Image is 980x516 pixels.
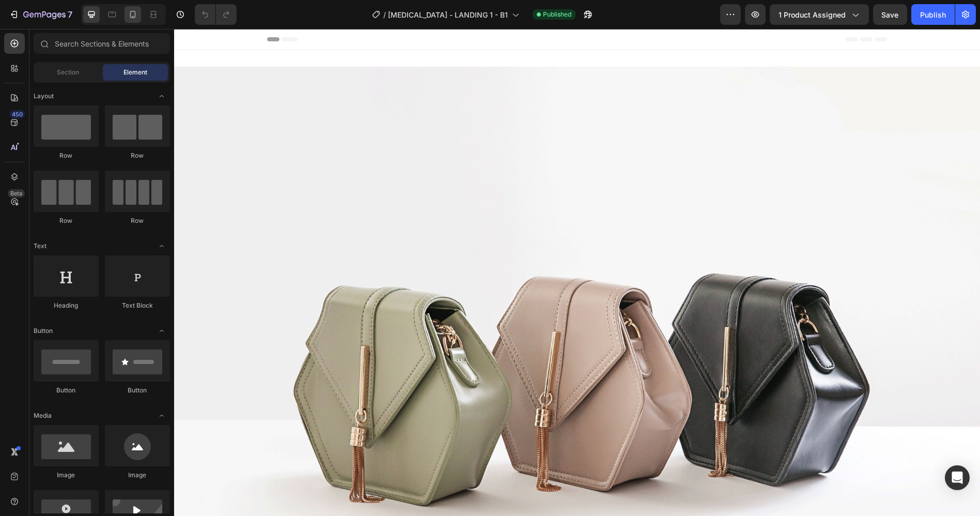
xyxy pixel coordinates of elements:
input: Search Sections & Elements [34,33,170,54]
button: Publish [911,4,955,25]
span: Section [57,68,80,77]
div: Publish [920,9,946,20]
span: 1 product assigned [779,9,846,20]
span: Toggle open [153,238,170,254]
span: Toggle open [153,407,170,424]
span: Layout [34,92,54,101]
div: Heading [34,301,99,310]
div: Text Block [105,301,170,310]
span: [MEDICAL_DATA] - LANDING 1 - B1 [388,9,508,20]
span: Save [882,10,899,19]
button: 1 product assigned [770,4,869,25]
div: Image [34,471,99,480]
div: Undo/Redo [195,4,237,25]
div: 450 [10,110,25,118]
iframe: Design area [174,29,980,516]
span: Toggle open [153,323,170,339]
span: Button [34,326,53,336]
div: Row [34,216,99,225]
div: Open Intercom Messenger [945,465,970,490]
span: Element [123,68,147,77]
span: Published [543,10,571,19]
div: Button [105,386,170,395]
div: Row [34,151,99,160]
div: Row [105,216,170,225]
span: Text [34,241,46,251]
div: Beta [8,189,25,198]
span: / [383,9,386,20]
button: Save [873,4,907,25]
span: Media [34,411,52,420]
p: 7 [68,8,72,21]
span: Toggle open [153,88,170,104]
div: Image [105,471,170,480]
div: Button [34,386,99,395]
button: 7 [4,4,77,25]
div: Row [105,151,170,160]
